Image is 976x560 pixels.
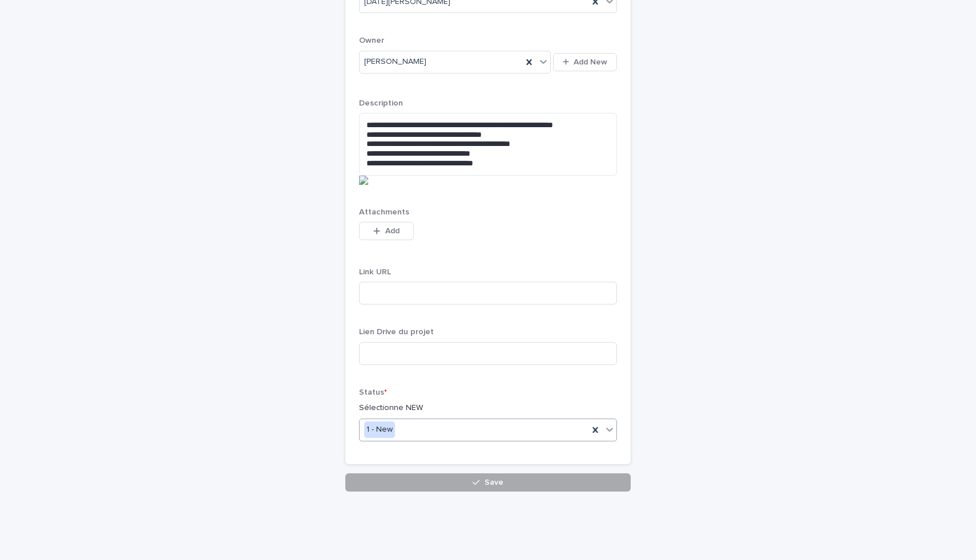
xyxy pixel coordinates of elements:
button: Add [359,222,414,240]
span: Lien Drive du projet [359,328,434,336]
div: 1 - New [364,421,395,438]
button: Add New [553,53,617,71]
p: Sélectionne NEW [359,402,617,414]
span: [PERSON_NAME] [364,56,426,68]
span: Owner [359,36,384,44]
img: actions-icon.png [359,176,617,185]
span: Save [485,478,503,486]
span: Link URL [359,268,391,276]
span: Description [359,99,403,107]
span: Status [359,388,387,396]
button: Save [345,473,631,492]
span: Attachments [359,208,409,216]
span: Add New [574,58,607,66]
span: Add [385,227,400,235]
